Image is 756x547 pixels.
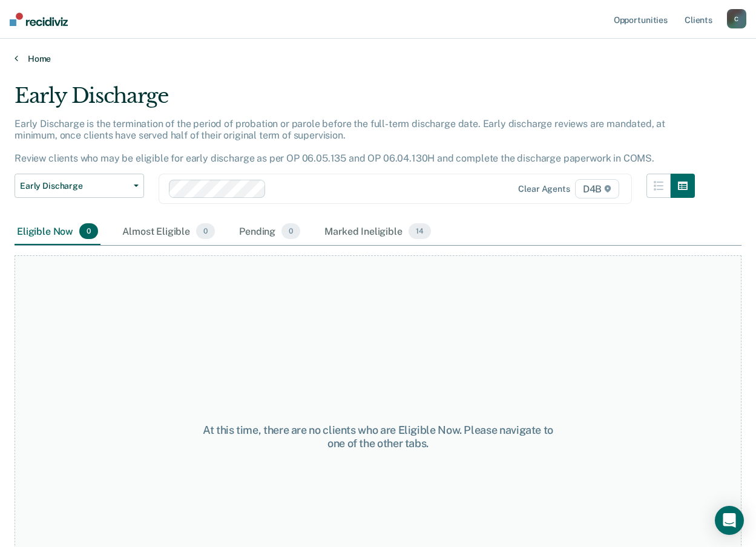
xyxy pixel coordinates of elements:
span: 0 [281,223,300,239]
div: Almost Eligible0 [120,218,217,245]
div: Clear agents [518,184,570,194]
div: Pending0 [237,218,303,245]
span: 0 [79,223,98,239]
button: C [727,9,746,28]
span: 14 [409,223,431,239]
div: Open Intercom Messenger [715,506,744,535]
div: Marked Ineligible14 [322,218,433,245]
a: Home [15,53,741,64]
button: Early Discharge [15,174,144,198]
span: D4B [575,179,619,198]
img: Recidiviz [10,13,68,26]
div: Early Discharge [15,84,695,118]
span: Early Discharge [20,181,129,191]
div: Eligible Now0 [15,218,100,245]
p: Early Discharge is the termination of the period of probation or parole before the full-term disc... [15,118,665,165]
span: 0 [196,223,215,239]
div: At this time, there are no clients who are Eligible Now. Please navigate to one of the other tabs. [197,424,560,450]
